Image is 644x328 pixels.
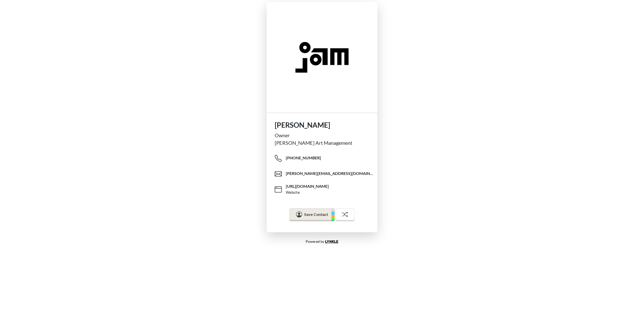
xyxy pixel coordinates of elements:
a: [URL][DOMAIN_NAME]Website [275,182,373,197]
a: Lynkle [325,240,338,244]
span: [PERSON_NAME][EMAIL_ADDRESS][DOMAIN_NAME] [286,171,373,176]
span: [URL][DOMAIN_NAME] [286,183,329,189]
small: Powered by [306,239,338,244]
div: Owner [275,131,369,139]
button: Save Contact [290,208,334,221]
h1: [PERSON_NAME] [275,121,369,129]
span: Save Contact [304,212,328,217]
img: profile picture [267,2,377,113]
div: Website [286,190,300,195]
a: [PERSON_NAME][EMAIL_ADDRESS][DOMAIN_NAME] [275,166,373,182]
div: [PERSON_NAME] Art Management [275,139,369,147]
a: [PHONE_NUMBER] [275,151,373,166]
span: [PHONE_NUMBER] [286,155,321,161]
